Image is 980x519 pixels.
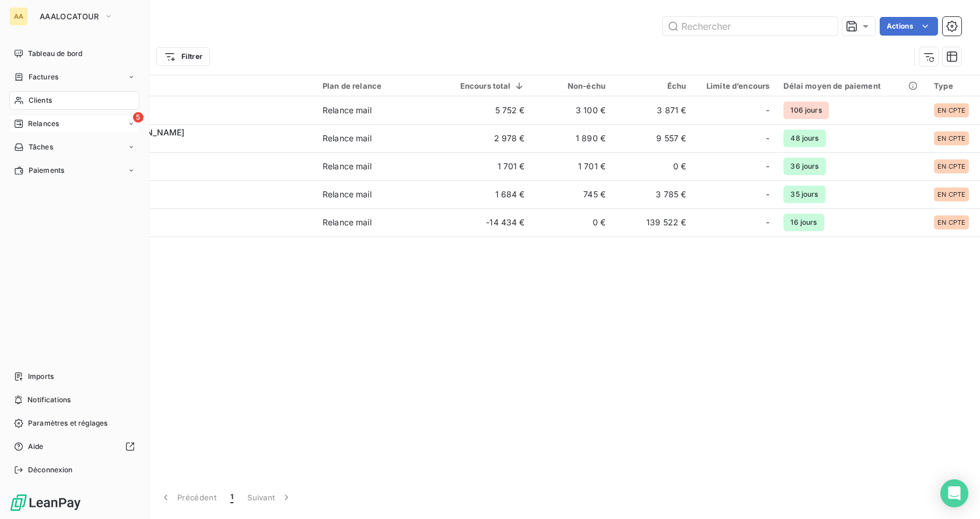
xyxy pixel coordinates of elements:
[80,138,309,150] span: 1102021
[9,138,139,156] a: Tâches
[9,7,28,26] div: AA
[230,492,233,503] span: 1
[29,165,64,176] span: Paiements
[454,81,525,90] div: Encours total
[9,68,139,86] a: Factures
[9,161,139,180] a: Paiements
[323,161,372,172] div: Relance mail
[937,135,965,142] span: EN CPTE
[940,479,968,507] div: Open Intercom Messenger
[766,161,769,172] span: -
[9,91,139,110] a: Clients
[612,96,693,124] td: 3 871 €
[447,208,532,236] td: -14 434 €
[783,158,825,175] span: 36 jours
[766,189,769,200] span: -
[9,114,139,133] a: 5Relances
[323,189,372,200] div: Relance mail
[323,81,440,90] div: Plan de relance
[532,180,612,208] td: 745 €
[80,110,309,122] span: 0250438
[29,95,52,106] span: Clients
[783,102,828,119] span: 106 jours
[447,124,532,152] td: 2 978 €
[323,217,372,228] div: Relance mail
[447,180,532,208] td: 1 684 €
[156,47,210,66] button: Filtrer
[447,96,532,124] td: 5 752 €
[937,219,965,226] span: EN CPTE
[28,119,59,129] span: Relances
[27,395,71,405] span: Notifications
[937,191,965,198] span: EN CPTE
[9,437,139,456] a: Aide
[532,208,612,236] td: 0 €
[240,485,299,510] button: Suivant
[766,133,769,144] span: -
[612,124,693,152] td: 9 557 €
[766,217,769,228] span: -
[29,72,58,82] span: Factures
[532,96,612,124] td: 3 100 €
[80,222,309,234] span: 0691101
[9,414,139,433] a: Paramètres et réglages
[619,81,686,90] div: Échu
[28,441,44,452] span: Aide
[223,485,240,510] button: 1
[783,81,920,90] div: Délai moyen de paiement
[700,81,769,90] div: Limite d’encours
[612,208,693,236] td: 139 522 €
[937,107,965,114] span: EN CPTE
[937,163,965,170] span: EN CPTE
[532,124,612,152] td: 1 890 €
[612,180,693,208] td: 3 785 €
[9,367,139,386] a: Imports
[28,418,107,429] span: Paramètres et réglages
[40,12,99,21] span: AAALOCATOUR
[80,166,309,178] span: 0220322
[28,48,82,59] span: Tableau de bord
[447,152,532,180] td: 1 701 €
[539,81,605,90] div: Non-échu
[663,17,838,36] input: Rechercher
[783,214,824,231] span: 16 jours
[29,142,53,152] span: Tâches
[28,465,73,475] span: Déconnexion
[783,186,825,203] span: 35 jours
[80,194,309,206] span: 0250607
[612,152,693,180] td: 0 €
[9,44,139,63] a: Tableau de bord
[323,133,372,144] div: Relance mail
[766,105,769,116] span: -
[323,105,372,116] div: Relance mail
[153,485,223,510] button: Précédent
[934,81,973,90] div: Type
[783,130,825,147] span: 48 jours
[9,493,82,512] img: Logo LeanPay
[133,112,143,123] span: 5
[532,152,612,180] td: 1 701 €
[28,371,54,382] span: Imports
[880,17,938,36] button: Actions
